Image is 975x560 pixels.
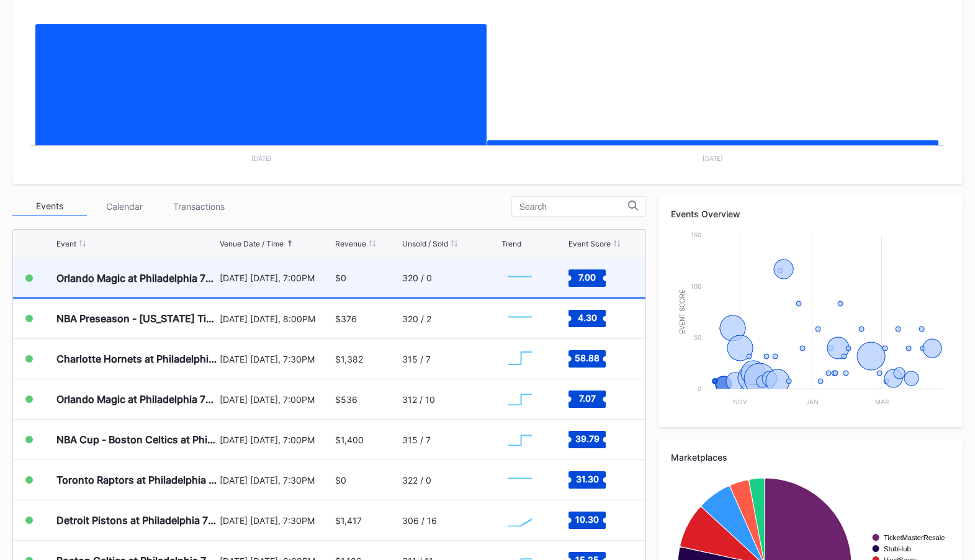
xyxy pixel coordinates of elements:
svg: Chart title [501,384,538,415]
text: [DATE] [703,155,723,162]
div: 312 / 10 [402,394,435,405]
div: [DATE] [DATE], 7:30PM [220,354,332,364]
text: 4.30 [578,312,597,323]
div: $1,400 [335,435,364,445]
div: Charlotte Hornets at Philadelphia 76ers [56,353,217,365]
svg: Chart title [501,464,538,495]
svg: Chart title [501,424,538,455]
div: Calendar [87,197,161,216]
div: NBA Preseason - [US_STATE] Timberwolves at Philadelphia 76ers [56,312,217,325]
div: $1,382 [335,354,363,364]
text: Nov [733,398,747,405]
div: $1,417 [335,515,362,526]
svg: Chart title [501,343,538,374]
text: Jan [806,398,818,405]
div: Orlando Magic at Philadelphia 76ers [56,272,217,284]
svg: Chart title [501,303,538,334]
text: 0 [698,385,701,392]
div: $0 [335,273,346,283]
text: 31.30 [576,474,599,484]
text: 10.30 [575,514,599,525]
div: [DATE] [DATE], 7:30PM [220,475,332,485]
div: 315 / 7 [402,354,431,364]
div: Unsold / Sold [402,239,448,248]
div: Detroit Pistons at Philadelphia 76ers [56,514,217,526]
input: Search [519,202,628,212]
svg: Chart title [501,505,538,536]
div: [DATE] [DATE], 7:00PM [220,435,332,445]
div: Transactions [161,197,236,216]
div: [DATE] [DATE], 7:00PM [220,394,332,405]
div: 306 / 16 [402,515,437,526]
div: Toronto Raptors at Philadelphia 76ers [56,474,217,486]
text: 39.79 [575,433,600,444]
div: [DATE] [DATE], 7:30PM [220,515,332,526]
div: [DATE] [DATE], 7:00PM [220,273,332,283]
div: 322 / 0 [402,475,431,485]
text: 58.88 [575,353,600,363]
div: 315 / 7 [402,435,431,445]
div: Event [56,239,76,248]
text: TicketMasterResale [884,534,945,541]
div: 320 / 0 [402,273,432,283]
div: 320 / 2 [402,314,431,324]
div: Trend [501,239,521,248]
div: Events Overview [671,209,950,219]
text: 7.07 [579,393,596,404]
text: Mar [875,398,889,405]
svg: Chart title [501,263,538,294]
div: $0 [335,475,346,485]
text: 150 [691,231,701,238]
text: 50 [694,333,701,341]
text: [DATE] [251,155,272,162]
div: Events [12,197,87,216]
text: StubHub [884,545,911,553]
div: NBA Cup - Boston Celtics at Philadelphia 76ers [56,433,217,446]
div: $536 [335,394,357,405]
div: Orlando Magic at Philadelphia 76ers [56,393,217,405]
div: Event Score [568,239,611,248]
div: $376 [335,314,357,324]
text: Event Score [679,289,686,334]
svg: Chart title [671,228,950,415]
div: [DATE] [DATE], 8:00PM [220,314,332,324]
text: 100 [691,282,701,290]
text: 7.00 [578,271,596,282]
div: Revenue [335,239,366,248]
div: Marketplaces [671,452,950,463]
div: Venue Date / Time [220,239,284,248]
